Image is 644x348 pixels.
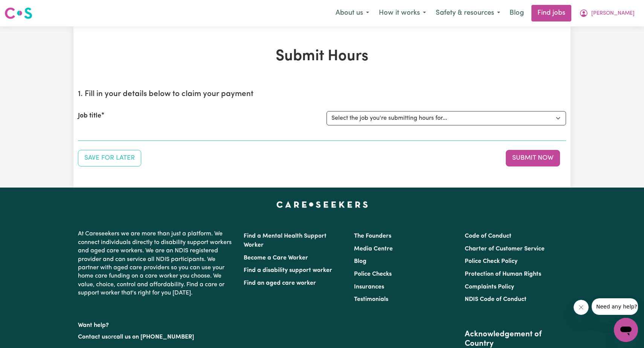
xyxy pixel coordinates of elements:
[505,5,528,21] a: Blog
[465,258,517,264] a: Police Check Policy
[78,111,101,121] label: Job title
[354,258,366,264] a: Blog
[574,5,639,21] button: My Account
[244,255,308,261] a: Become a Care Worker
[78,330,235,344] p: or
[244,280,316,286] a: Find an aged care worker
[113,334,194,340] a: call us on [PHONE_NUMBER]
[354,233,391,239] a: The Founders
[78,150,141,166] button: Save your job report
[465,271,541,277] a: Protection of Human Rights
[614,318,638,342] iframe: Button to launch messaging window
[331,5,374,21] button: About us
[591,9,635,18] span: [PERSON_NAME]
[354,246,393,252] a: Media Centre
[354,284,384,290] a: Insurances
[5,6,32,20] img: Careseekers logo
[78,227,235,300] p: At Careseekers we are more than just a platform. We connect individuals directly to disability su...
[78,90,566,99] h2: 1. Fill in your details below to claim your payment
[354,296,388,302] a: Testimonials
[374,5,431,21] button: How it works
[354,271,392,277] a: Police Checks
[465,296,526,302] a: NDIS Code of Conduct
[431,5,505,21] button: Safety & resources
[78,318,235,330] p: Want help?
[592,298,638,315] iframe: Message from company
[276,201,368,207] a: Careseekers home page
[506,150,560,166] button: Submit your job report
[78,47,566,66] h1: Submit Hours
[531,5,571,21] a: Find jobs
[78,334,108,340] a: Contact us
[465,246,545,252] a: Charter of Customer Service
[5,5,32,22] a: Careseekers logo
[244,233,327,248] a: Find a Mental Health Support Worker
[244,267,332,273] a: Find a disability support worker
[465,233,511,239] a: Code of Conduct
[574,300,589,315] iframe: Close message
[465,284,514,290] a: Complaints Policy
